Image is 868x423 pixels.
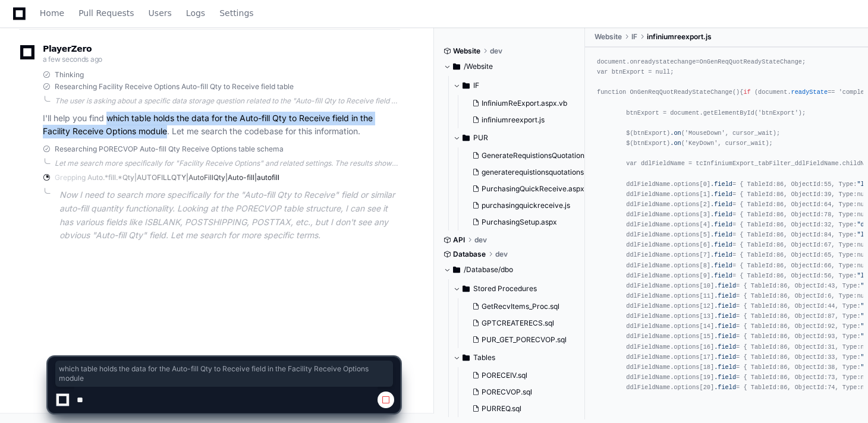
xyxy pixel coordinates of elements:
span: :65 [820,251,831,258]
button: /Database/dbo [444,260,576,279]
span: .field [710,272,732,279]
span: /Website [464,62,493,71]
span: .field [714,333,736,340]
span: :93 [824,333,835,340]
span: .field [714,323,736,330]
span: :86 [776,323,787,330]
span: .field [710,191,732,198]
button: PUR [453,128,586,147]
span: PlayerZero [43,45,92,52]
span: .on [670,140,681,147]
span: IF [631,32,637,42]
span: purchasingquickreceive.js [482,201,570,210]
span: Grepping Auto.*fill.*Qty|AUTOFILLQTY|AutoFillQty|Auto-fill|autofill [55,173,279,182]
div: The user is asking about a specific data storage question related to the "Auto-fill Qty to Receiv... [55,96,400,106]
button: InfiniumReExport.aspx.vb [467,95,578,112]
button: PurchasingSetup.aspx [467,214,588,231]
span: IF [473,81,479,90]
span: GenerateRequistionsQuotations.aspx.vb [482,151,616,160]
span: :66 [820,262,831,269]
div: Let me search more specifically for "Facility Receive Options" and related settings. The results ... [55,159,400,168]
button: GPTCREATERECS.sql [467,315,569,332]
span: infiniumreexport.js [647,32,712,42]
span: GPTCREATERECS.sql [482,318,554,328]
svg: Directory [463,131,470,145]
span: ('MouseDown', cursor_wait) [681,130,776,137]
button: Stored Procedures [453,279,576,298]
button: GetRecvItems_Proc.sql [467,298,569,315]
button: PurchasingQuickReceive.aspx [467,181,588,197]
span: (btnExport) [630,140,670,147]
span: .field [714,312,736,320]
span: Website [595,32,622,42]
p: I'll help you find which table holds the data for the Auto-fill Qty to Receive field in the Facil... [43,112,400,139]
span: :44 [824,302,835,310]
span: InfiniumReExport.aspx.vb [482,99,567,108]
button: generaterequistionsquotations.js [467,164,588,181]
span: :86 [773,211,784,218]
span: Settings [219,10,253,17]
span: :39 [820,191,831,198]
span: PurchasingQuickReceive.aspx [482,184,584,194]
span: ('KeyDown', cursor_wait) [681,140,769,147]
span: dev [495,250,508,259]
span: :78 [820,211,831,218]
span: .field [714,282,736,289]
button: purchasingquickreceive.js [467,197,588,214]
span: .field [710,201,732,208]
span: Researching Facility Receive Options Auto-fill Qty to Receive field table [55,82,294,91]
span: Website [453,46,480,56]
span: (btnExport) [630,130,670,137]
span: .field [710,241,732,248]
span: :86 [773,241,784,248]
span: PUR_GET_PORECVOP.sql [482,335,567,345]
span: :86 [773,201,784,208]
span: :84 [820,231,831,238]
svg: Directory [453,263,460,277]
svg: Directory [463,78,470,93]
svg: Directory [463,282,470,296]
span: Home [40,10,64,17]
span: Pull Requests [78,10,134,17]
span: if [743,89,750,96]
span: :92 [824,323,835,330]
span: ('btnExport') [754,109,802,116]
span: :67 [820,241,831,248]
button: PUR_GET_PORECVOP.sql [467,332,569,348]
span: :86 [773,191,784,198]
svg: Directory [453,59,460,74]
span: :86 [773,221,784,228]
span: .field [710,262,732,269]
span: .field [714,292,736,299]
span: Thinking [55,70,84,80]
span: .field [710,211,732,218]
span: :86 [776,282,787,289]
button: GenerateRequistionsQuotations.aspx.vb [467,147,588,164]
span: .field [710,181,732,188]
p: Now I need to search more specifically for the "Auto-fill Qty to Receive" field or similar auto-f... [59,188,400,242]
span: readyState [791,89,828,96]
span: /Database/dbo [464,265,513,274]
span: .field [714,302,736,310]
span: () [732,89,740,96]
span: .field [710,251,732,258]
span: dev [474,235,487,245]
span: :86 [776,333,787,340]
span: .on [670,130,681,137]
span: :86 [773,262,784,269]
span: Researching PORECVOP Auto-fill Qty Receive Options table schema [55,144,284,154]
span: :43 [824,282,835,289]
span: Stored Procedures [473,284,537,293]
span: :64 [820,201,831,208]
span: :86 [773,251,784,258]
span: infiniumreexport.js [482,115,545,125]
span: API [453,235,465,245]
span: :86 [776,292,787,299]
button: /Website [444,57,576,76]
span: Database [453,250,486,259]
span: :86 [776,312,787,320]
span: .field [710,231,732,238]
span: a few seconds ago [43,55,102,64]
span: .field [710,221,732,228]
span: Logs [186,10,205,17]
